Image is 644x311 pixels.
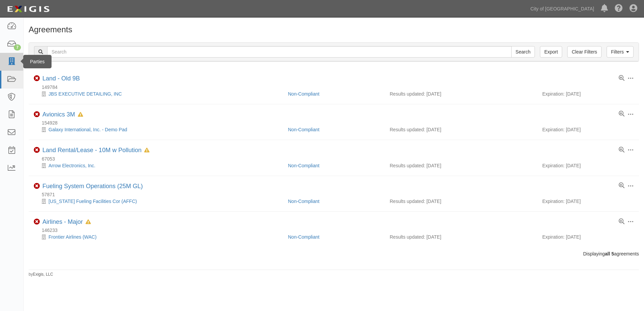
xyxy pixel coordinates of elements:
a: Exigis, LLC [33,272,53,277]
a: Frontier Airlines (WAC) [49,234,97,240]
input: Search [511,46,535,58]
i: In Default since 07/17/2025 [144,148,150,153]
div: Expiration: [DATE] [542,198,634,205]
i: Non-Compliant [34,111,40,117]
div: Results updated: [DATE] [390,162,532,169]
a: Clear Filters [567,46,601,58]
div: Expiration: [DATE] [542,162,634,169]
i: Help Center - Complianz [615,5,623,13]
a: Arrow Electronics, Inc. [49,163,95,168]
div: 57871 [34,191,639,198]
a: Filters [607,46,634,58]
div: Results updated: [DATE] [390,234,532,240]
div: Expiration: [DATE] [542,234,634,240]
div: JBS EXECUTIVE DETAILING, INC [34,91,283,97]
div: Arrow Electronics, Inc. [34,162,283,169]
a: View results summary [619,219,624,225]
i: Non-Compliant [34,75,40,81]
div: Land Rental/Lease - 10M w Pollution [42,147,150,154]
div: Avionics 3M [42,111,83,118]
div: Displaying agreements [24,250,644,257]
i: Non-Compliant [34,147,40,153]
input: Search [47,46,512,58]
small: by [29,272,53,277]
a: Galaxy International, Inc. - Demo Pad [49,127,127,132]
div: 149784 [34,84,639,91]
div: Results updated: [DATE] [390,126,532,133]
div: 67053 [34,155,639,162]
div: Airlines - Major [42,218,91,226]
a: Non-Compliant [288,91,319,97]
div: Parties [23,55,52,68]
a: View results summary [619,75,624,81]
a: View results summary [619,111,624,117]
div: 7 [14,44,21,50]
a: View results summary [619,183,624,189]
b: all 5 [605,251,614,256]
div: Frontier Airlines (WAC) [34,234,283,240]
a: Land - Old 9B [42,75,80,82]
i: Non-Compliant [34,219,40,225]
div: Expiration: [DATE] [542,91,634,97]
a: [US_STATE] Fueling Facilities Cor (AFFC) [49,199,137,204]
a: Non-Compliant [288,163,319,168]
a: Fueling System Operations (25M GL) [42,183,143,189]
div: Results updated: [DATE] [390,198,532,205]
a: Avionics 3M [42,111,75,118]
div: Arizona Fueling Facilities Cor (AFFC) [34,198,283,205]
div: Land - Old 9B [42,75,80,82]
div: 154928 [34,119,639,126]
a: City of [GEOGRAPHIC_DATA] [527,2,598,15]
div: Fueling System Operations (25M GL) [42,183,143,190]
a: JBS EXECUTIVE DETAILING, INC [49,91,122,97]
a: Non-Compliant [288,199,319,204]
a: Non-Compliant [288,234,319,240]
h1: Agreements [29,25,639,34]
div: Results updated: [DATE] [390,91,532,97]
a: Airlines - Major [42,218,83,225]
a: View results summary [619,147,624,153]
a: Non-Compliant [288,127,319,132]
div: Galaxy International, Inc. - Demo Pad [34,126,283,133]
i: Non-Compliant [34,183,40,189]
div: Expiration: [DATE] [542,126,634,133]
a: Export [540,46,562,58]
i: In Default since 07/24/2025 [78,112,83,117]
div: 146233 [34,227,639,234]
i: In Default since 08/05/2025 [86,220,91,224]
img: logo-5460c22ac91f19d4615b14bd174203de0afe785f0fc80cf4dbbc73dc1793850b.png [5,3,52,15]
a: Land Rental/Lease - 10M w Pollution [42,147,141,153]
